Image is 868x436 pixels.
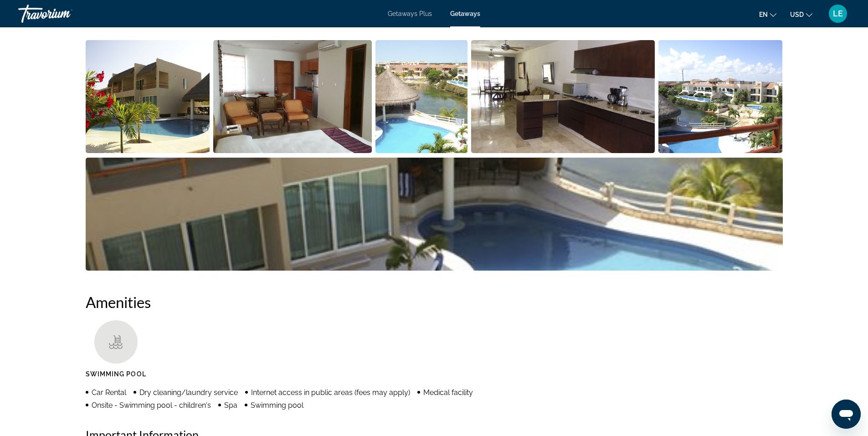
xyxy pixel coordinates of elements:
button: Open full-screen image slider [86,157,783,271]
span: Medical facility [423,388,473,397]
span: Swimming Pool [86,370,146,378]
span: LE [833,9,843,18]
button: Open full-screen image slider [86,40,210,154]
span: Internet access in public areas (fees may apply) [251,388,410,397]
span: en [759,11,768,18]
button: User Menu [826,4,850,23]
span: Onsite - Swimming pool - children's [92,401,211,410]
a: Getaways Plus [388,10,432,17]
span: USD [790,11,804,18]
iframe: Button to launch messaging window [832,400,861,429]
a: Getaways [450,10,480,17]
h2: Amenities [86,293,783,311]
span: Dry cleaning/laundry service [139,388,238,397]
a: Travorium [18,2,109,26]
button: Open full-screen image slider [375,40,468,154]
button: Change language [759,8,776,21]
button: Change currency [790,8,812,21]
button: Open full-screen image slider [658,40,783,154]
span: Swimming pool [251,401,303,410]
span: Spa [224,401,237,410]
button: Open full-screen image slider [471,40,655,154]
span: Car Rental [92,388,126,397]
button: Open full-screen image slider [213,40,372,154]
